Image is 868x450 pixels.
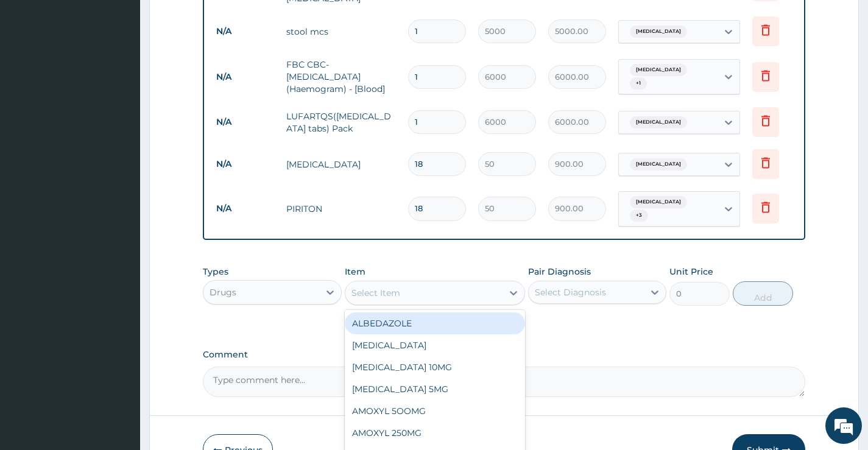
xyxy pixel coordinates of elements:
div: [MEDICAL_DATA] 10MG [345,356,526,378]
span: [MEDICAL_DATA] [630,64,687,76]
div: ALBEDAZOLE [345,312,526,334]
span: [MEDICAL_DATA] [630,196,687,208]
span: [MEDICAL_DATA] [630,26,687,38]
label: Types [203,267,228,277]
td: stool mcs [280,19,402,44]
div: [MEDICAL_DATA] [345,334,526,356]
div: Chat with us now [63,68,205,84]
div: Select Diagnosis [535,286,606,298]
td: N/A [210,197,280,220]
div: Drugs [210,286,236,298]
div: AMOXYL 5OOMG [345,400,526,422]
div: AMOXYL 250MG [345,422,526,444]
span: + 3 [630,209,648,222]
td: [MEDICAL_DATA] [280,152,402,177]
button: Add [733,281,793,306]
label: Pair Diagnosis [528,265,591,278]
div: Minimize live chat window [200,6,229,35]
img: d_794563401_company_1708531726252_794563401 [23,61,49,91]
td: FBC CBC-[MEDICAL_DATA] (Haemogram) - [Blood] [280,52,402,101]
div: [MEDICAL_DATA] 5MG [345,378,526,400]
td: LUFARTQS([MEDICAL_DATA] tabs) Pack [280,104,402,141]
textarea: Type your message and hit 'Enter' [6,311,232,354]
td: N/A [210,111,280,133]
td: N/A [210,153,280,175]
td: N/A [210,20,280,43]
span: We're online! [71,142,168,265]
label: Unit Price [669,265,713,278]
span: [MEDICAL_DATA] [630,116,687,128]
label: Comment [203,350,805,360]
td: N/A [210,66,280,88]
label: Item [345,265,365,278]
span: + 1 [630,77,647,90]
span: [MEDICAL_DATA] [630,158,687,171]
div: Select Item [351,287,400,299]
td: PIRITON [280,197,402,221]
